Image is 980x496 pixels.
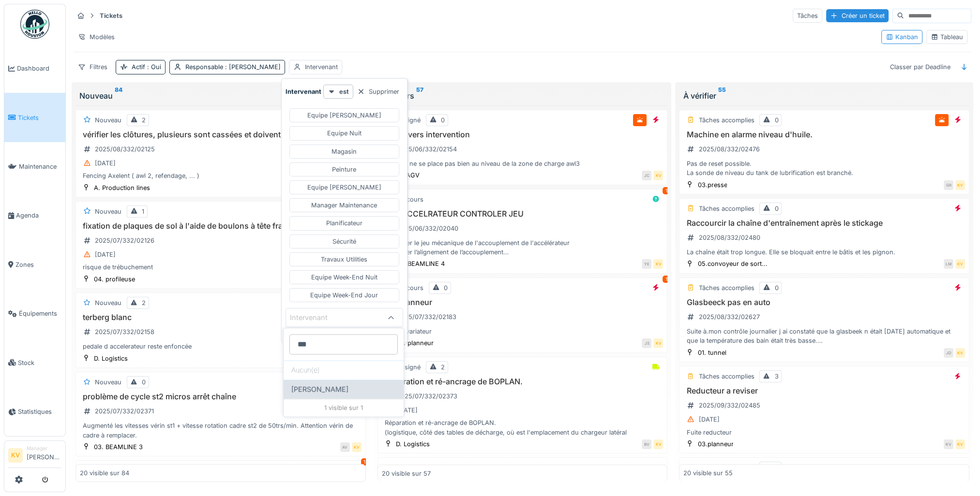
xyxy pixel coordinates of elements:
div: 2025/08/332/02125 [95,145,155,154]
div: 03. planneur [396,338,434,348]
div: Manager Maintenance [311,201,377,210]
div: La chaîne était trop longue. Elle se bloquait entre le bâtis et les pignon. [683,248,965,257]
div: KV [955,259,965,269]
div: [DATE] [95,159,116,168]
h3: problème de cycle st2 micros arrêt chaîne [80,392,362,401]
div: Intervenant [290,312,341,323]
div: JC [642,171,651,180]
div: KV [955,439,965,449]
div: Tâches [793,9,822,23]
span: Équipements [19,309,61,318]
div: Supprimer [353,85,403,98]
div: Assigné [397,363,421,372]
div: Actif [132,62,161,72]
span: Dashboard [17,64,61,73]
div: Pas de reset possible. La sonde de niveau du tank de lubrification est branché. [683,159,965,177]
div: 2025/09/332/02485 [698,401,760,410]
div: 03.presse [697,180,727,190]
div: KV [955,180,965,190]
div: Nouveau [79,90,362,102]
div: Suite à.mon contrôle journalier j ai constaté que la glasbeek n était [DATE] automatique et que l... [683,327,965,345]
div: KV [944,439,953,449]
div: KV [653,259,663,269]
sup: 55 [718,90,725,102]
div: GR [944,180,953,190]
div: [DATE] [95,250,116,259]
sup: 57 [416,90,423,102]
div: Modèles [74,30,119,44]
div: 0 [774,283,778,292]
div: En cours [397,195,423,204]
div: Nouveau [95,116,121,125]
span: Tickets [18,113,61,122]
div: Responsable [185,62,281,72]
div: Equipe [PERSON_NAME] [307,183,381,192]
div: 04. BEAMLINE 4 [396,259,445,268]
div: 01. tunnel [697,348,726,357]
span: : Oui [145,63,161,71]
h3: Machine en alarme niveau d'huile. [683,130,965,139]
div: À vérifier [683,90,965,102]
div: 2025/06/332/02040 [397,224,458,233]
div: D. Logistics [94,354,128,363]
div: 04. profileuse [94,275,135,284]
div: Assigné [397,463,421,472]
div: 2025/07/332/02183 [397,312,456,321]
div: 0 [774,116,778,125]
div: 1 [361,458,368,466]
div: 2 [142,116,146,125]
div: Equipe Nuit [327,129,362,138]
span: Stock [18,358,61,367]
span: Statistiques [18,407,61,416]
div: [DATE] [397,406,418,415]
span: [PERSON_NAME] [291,384,348,394]
span: Agenda [16,211,61,220]
div: 1 [663,276,669,283]
span: Zones [15,260,61,269]
div: Ajouter une condition [320,327,403,340]
strong: Intervenant [286,87,321,96]
div: Fencing Axelent ( awl 2, refendage, ... ) [80,171,362,180]
div: Manager [27,445,61,452]
h3: BE4 ACCELRATEUR CONTROLER JEU [382,209,663,219]
span: Maintenance [19,162,61,171]
span: : [PERSON_NAME] [223,63,281,71]
div: 12. AGV [396,171,420,180]
div: Assigné [397,116,421,125]
div: 20 visible sur 55 [683,468,733,478]
div: KV [653,171,663,180]
div: Tâches accomplies [698,463,754,472]
div: Equipe Week-End Nuit [311,273,377,282]
div: Aucun(e) [284,360,404,379]
div: Filtres [74,60,112,74]
div: 20 visible sur 84 [80,468,129,478]
h3: Réparation et ré-ancrage de BOPLAN. [382,377,663,386]
div: 0 [444,283,448,292]
div: 1 [663,187,669,194]
div: YE [642,259,651,269]
div: JD [944,348,953,358]
div: Tâches accomplies [698,116,754,125]
div: Contrôler le jeu mécanique de l'accouplement de l'accélérateur Contrôler l’alignement de l’accoup... [382,238,663,257]
div: KV [955,348,965,358]
div: 2025/07/332/02158 [95,327,154,336]
div: Sécurité [332,237,356,246]
div: Tâches accomplies [698,283,754,292]
h3: fixation de plaques de sol à l'aide de boulons à tête fraisée au Rollforming [80,221,362,231]
div: Nouveau [95,207,121,216]
h3: Agv divers intervention [382,130,663,139]
sup: 84 [115,90,122,102]
div: Equipe [PERSON_NAME] [307,111,381,120]
div: A. Production lines [94,183,150,192]
div: 03.planneur [697,439,733,449]
div: Tableau [931,32,963,42]
div: Planificateur [326,219,362,228]
div: Intervenant [305,62,338,72]
div: Equipe Week-End Jour [310,291,378,300]
div: AV [340,442,350,452]
div: 1 [142,207,144,216]
h3: Raccourcir la chaîne d'entraînement après le stickage [683,219,965,228]
div: Travaux Utilities [321,255,367,264]
div: Réparation et ré-ancrage de BOPLAN. (logistique, côté des tables de décharge, où est l'emplacemen... [382,418,663,437]
div: 2025/07/332/02373 [397,392,457,401]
